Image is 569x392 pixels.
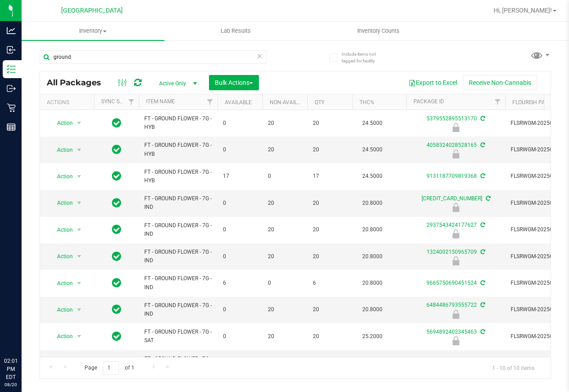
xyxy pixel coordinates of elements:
span: Sync from Compliance System [479,115,485,122]
button: Bulk Actions [209,75,259,90]
span: select [74,170,85,183]
div: Newly Received [405,123,507,132]
span: 20 [268,252,302,261]
span: 20.8000 [358,277,387,290]
input: Search Package ID, Item Name, SKU, Lot or Part Number... [40,50,267,64]
span: 17 [313,172,347,181]
div: Newly Received [405,203,507,212]
span: 1 - 10 of 10 items [485,361,542,374]
span: Action [49,170,73,183]
p: 02:01 PM EDT [4,357,18,381]
a: [CREDIT_CARD_NUMBER] [422,195,482,202]
span: Inventory Counts [345,27,412,35]
span: 17 [223,172,257,181]
a: Filter [124,94,139,110]
span: 0 [268,172,302,181]
a: Filter [203,94,218,110]
span: Action [49,224,73,236]
span: FT - GROUND FLOWER - 7G - IND [144,221,212,238]
inline-svg: Analytics [7,26,16,35]
inline-svg: Inbound [7,45,16,54]
span: FT - GROUND FLOWER - 7G - HYB [144,168,212,185]
span: Action [49,117,73,129]
span: 25.2000 [358,330,387,343]
span: FT - GROUND FLOWER - 7G - SAT [144,355,212,372]
a: Flourish Package ID [512,99,569,106]
span: 6 [223,279,257,287]
div: Newly Received [405,310,507,319]
span: select [74,117,85,129]
span: Action [49,277,73,290]
iframe: Resource center [9,320,36,347]
a: 1324002150965709 [427,249,477,255]
span: Lab Results [209,27,263,35]
a: Sync Status [101,98,136,105]
span: In Sync [112,197,121,209]
a: Available [225,99,252,106]
span: 0 [223,225,257,234]
div: Actions [47,99,90,106]
span: 20 [268,145,302,154]
span: 0 [223,145,257,154]
span: Hi, [PERSON_NAME]! [493,7,552,14]
span: 0 [223,305,257,314]
span: 20 [313,199,347,207]
span: Page of 1 [77,361,142,375]
span: select [74,277,85,290]
span: FT - GROUND FLOWER - 7G - IND [144,248,212,265]
span: 0 [223,119,257,128]
span: 0 [223,199,257,207]
span: In Sync [112,117,121,129]
span: 6 [313,279,347,287]
span: Include items not tagged for facility [342,51,387,64]
span: 24.5000 [358,170,387,183]
span: Sync from Compliance System [479,222,485,228]
a: Inventory Counts [307,22,450,40]
span: In Sync [112,223,121,236]
span: Sync from Compliance System [479,280,485,286]
span: Action [49,250,73,263]
span: select [74,250,85,263]
span: 20 [268,332,302,341]
span: 20 [313,332,347,341]
a: Filter [490,94,505,110]
span: Sync from Compliance System [479,249,485,255]
span: In Sync [112,303,121,316]
div: Newly Received [405,336,507,345]
a: Qty [315,99,325,106]
span: 0 [268,279,302,287]
a: 4058324028528165 [427,142,477,148]
span: FT - GROUND FLOWER - 7G - HYB [144,115,212,132]
span: Bulk Actions [215,79,253,86]
span: In Sync [112,143,121,156]
span: Inventory [22,27,164,35]
span: 20.8000 [358,303,387,316]
span: In Sync [112,250,121,263]
span: Action [49,144,73,156]
span: In Sync [112,277,121,289]
span: select [74,224,85,236]
a: Package ID [413,98,444,105]
span: Sync from Compliance System [479,173,485,179]
span: 20 [313,145,347,154]
a: Lab Results [164,22,307,40]
span: In Sync [112,330,121,343]
span: 0 [223,252,257,261]
span: Sync from Compliance System [479,329,485,335]
a: 2937543424177627 [427,222,477,228]
a: 5379552895513170 [427,115,477,122]
div: Newly Received [405,150,507,159]
span: 24.5000 [358,117,387,130]
span: FT - GROUND FLOWER - 7G - SAT [144,328,212,345]
span: FT - GROUND FLOWER - 7G - IND [144,274,212,291]
span: 20 [313,119,347,128]
span: 20 [313,252,347,261]
span: FT - GROUND FLOWER - 7G - IND [144,194,212,211]
span: 20 [268,199,302,207]
span: FT - GROUND FLOWER - 7G - HYB [144,141,212,158]
a: Non-Available [270,99,310,106]
span: [GEOGRAPHIC_DATA] [61,7,123,14]
button: Export to Excel [403,75,463,90]
a: 9131187709819368 [427,173,477,179]
span: FT - GROUND FLOWER - 7G - IND [144,301,212,318]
